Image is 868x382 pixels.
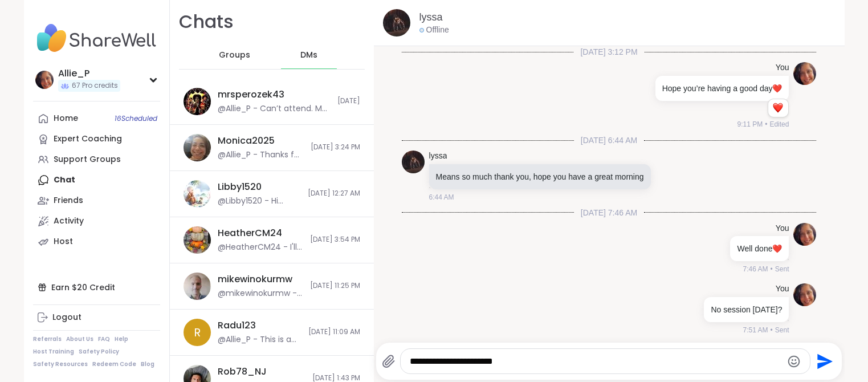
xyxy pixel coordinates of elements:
[218,196,301,207] div: @Libby1520 - Hi [PERSON_NAME], sorry I missed your message. You made me smile and yes…I totally a...
[218,103,331,115] div: @Allie_P - Can’t attend. My son is home for friend’s memorial service. Happy birthday 🎉
[33,211,160,231] a: Activity
[115,335,128,343] a: Help
[337,96,360,106] span: [DATE]
[218,288,303,299] div: @mikewinokurmw - That was a good build up to a great ending and I thank you. :)
[793,283,816,306] img: https://sharewell-space-live.sfo3.digitaloceanspaces.com/user-generated/9890d388-459a-40d4-b033-d...
[662,83,783,94] p: Hope you’re having a good day
[383,9,410,36] img: https://sharewell-space-live.sfo3.digitaloceanspaces.com/user-generated/ef9b4338-b2e1-457c-a100-b...
[194,324,201,341] span: R
[711,304,782,315] p: No session [DATE]?
[787,355,801,368] button: Emoji picker
[772,244,782,253] span: ❤️
[33,335,62,343] a: Referrals
[743,264,768,274] span: 7:46 AM
[179,9,234,35] h1: Chats
[776,62,789,74] h4: You
[793,223,816,246] img: https://sharewell-space-live.sfo3.digitaloceanspaces.com/user-generated/9890d388-459a-40d4-b033-d...
[54,236,73,247] div: Host
[772,84,782,93] span: ❤️
[52,312,81,323] div: Logout
[218,242,303,253] div: @HeatherCM24 - I'll be thinking of you..I think I said before.. I'm sorry about your loss😪 hang i...
[218,227,282,239] div: HeatherCM24
[737,119,763,129] span: 9:11 PM
[771,325,773,335] span: •
[54,133,122,145] div: Expert Coaching
[218,334,301,346] div: @Allie_P - This is a safe space. Here to chat in the DM whenever you want.
[775,325,789,335] span: Sent
[33,348,74,356] a: Host Training
[419,25,449,36] div: Offline
[35,71,54,89] img: Allie_P
[141,360,154,368] a: Blog
[54,195,83,206] div: Friends
[768,99,788,117] div: Reaction list
[33,129,160,149] a: Expert Coaching
[574,207,644,218] span: [DATE] 7:46 AM
[775,264,789,274] span: Sent
[308,189,360,198] span: [DATE] 12:27 AM
[419,10,443,25] a: lyssa
[98,335,110,343] a: FAQ
[573,46,644,58] span: [DATE] 3:12 PM
[58,67,120,80] div: Allie_P
[772,104,784,113] button: Reactions: love
[92,360,136,368] a: Redeem Code
[310,235,360,245] span: [DATE] 3:54 PM
[793,62,816,85] img: https://sharewell-space-live.sfo3.digitaloceanspaces.com/user-generated/9890d388-459a-40d4-b033-d...
[33,307,160,328] a: Logout
[765,119,767,129] span: •
[771,264,773,274] span: •
[769,119,789,129] span: Edited
[184,273,211,300] img: https://sharewell-space-live.sfo3.digitaloceanspaces.com/user-generated/8b243024-4fe3-40b8-bb00-1...
[33,108,160,129] a: Home16Scheduled
[66,335,93,343] a: About Us
[776,223,789,234] h4: You
[33,149,160,170] a: Support Groups
[218,149,304,161] div: @Allie_P - Thanks for listening in your session [DATE]. [DATE] just want to hear your voices. My ...
[574,135,644,146] span: [DATE] 6:44 AM
[300,50,317,61] span: DMs
[184,88,211,115] img: https://sharewell-space-live.sfo3.digitaloceanspaces.com/user-generated/fc90ddcb-ea9d-493e-8edf-2...
[33,277,160,298] div: Earn $20 Credit
[33,190,160,211] a: Friends
[72,81,118,91] span: 67 Pro credits
[33,360,88,368] a: Safety Resources
[218,273,292,286] div: mikewinokurmw
[218,319,256,332] div: Radu123
[79,348,119,356] a: Safety Policy
[54,154,121,165] div: Support Groups
[54,216,84,227] div: Activity
[184,180,211,208] img: https://sharewell-space-live.sfo3.digitaloceanspaces.com/user-generated/22027137-b181-4a8c-aa67-6...
[410,356,782,367] textarea: Type your message
[810,348,836,374] button: Send
[184,226,211,254] img: https://sharewell-space-live.sfo3.digitaloceanspaces.com/user-generated/e72d2dfd-06ae-43a5-b116-a...
[737,243,782,254] p: Well done
[311,143,360,152] span: [DATE] 3:24 PM
[184,134,211,161] img: https://sharewell-space-live.sfo3.digitaloceanspaces.com/user-generated/41d32855-0ec4-4264-b983-4...
[429,192,454,202] span: 6:44 AM
[54,113,78,124] div: Home
[115,114,157,123] span: 16 Scheduled
[436,171,644,182] p: Means so much thank you, hope you have a great morning
[218,365,267,378] div: Rob78_NJ
[308,327,360,337] span: [DATE] 11:09 AM
[310,281,360,291] span: [DATE] 11:25 PM
[33,231,160,252] a: Host
[33,18,160,58] img: ShareWell Nav Logo
[218,88,284,101] div: mrsperozek43
[776,283,789,295] h4: You
[219,50,250,61] span: Groups
[402,151,425,173] img: https://sharewell-space-live.sfo3.digitaloceanspaces.com/user-generated/ef9b4338-b2e1-457c-a100-b...
[429,151,447,162] a: lyssa
[218,181,262,193] div: Libby1520
[743,325,768,335] span: 7:51 AM
[218,135,275,147] div: Monica2025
